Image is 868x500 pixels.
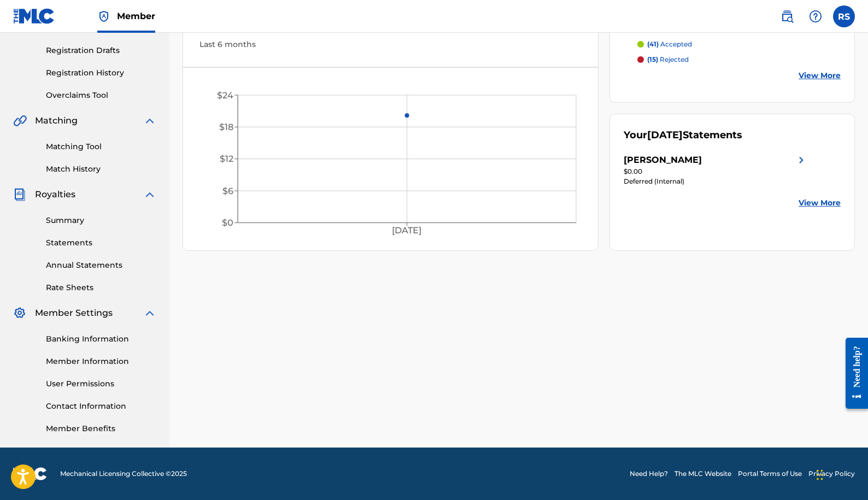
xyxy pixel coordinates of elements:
[222,186,233,196] tspan: $6
[637,39,841,49] a: (41) accepted
[143,188,156,201] img: expand
[35,307,113,320] span: Member Settings
[46,423,156,434] a: Member Benefits
[799,70,841,81] a: View More
[46,141,156,152] a: Matching Tool
[13,114,27,127] img: Matching
[647,55,658,63] span: (15)
[46,401,156,412] a: Contact Information
[738,469,802,479] a: Portal Terms of Use
[200,39,582,50] div: Last 6 months
[35,188,75,201] span: Royalties
[624,177,808,186] div: Deferred (Internal)
[392,225,421,236] tspan: [DATE]
[220,154,233,164] tspan: $12
[833,5,855,27] div: User Menu
[35,114,78,127] span: Matching
[808,469,855,479] a: Privacy Policy
[647,40,659,48] span: (41)
[647,55,689,64] p: rejected
[46,90,156,101] a: Overclaims Tool
[46,163,156,175] a: Match History
[805,5,826,27] div: Help
[624,154,702,167] div: [PERSON_NAME]
[46,378,156,390] a: User Permissions
[799,197,841,209] a: View More
[217,90,233,101] tspan: $24
[13,307,26,320] img: Member Settings
[46,215,156,226] a: Summary
[630,469,668,479] a: Need Help?
[46,67,156,79] a: Registration History
[46,356,156,367] a: Member Information
[219,122,233,132] tspan: $18
[46,282,156,293] a: Rate Sheets
[624,128,742,143] div: Your Statements
[675,469,731,479] a: The MLC Website
[837,330,868,417] iframe: Resource Center
[624,154,808,186] a: [PERSON_NAME]right chevron icon$0.00Deferred (Internal)
[637,55,841,64] a: (15) rejected
[46,333,156,345] a: Banking Information
[647,39,692,49] p: accepted
[143,307,156,320] img: expand
[776,5,798,27] a: Public Search
[97,10,110,23] img: Top Rightsholder
[647,129,683,141] span: [DATE]
[795,154,808,167] img: right chevron icon
[222,217,233,228] tspan: $0
[13,8,55,24] img: MLC Logo
[13,467,47,480] img: logo
[781,10,794,23] img: search
[117,10,155,22] span: Member
[809,10,822,23] img: help
[60,469,187,479] span: Mechanical Licensing Collective © 2025
[46,260,156,271] a: Annual Statements
[817,458,823,491] div: Drag
[46,45,156,56] a: Registration Drafts
[143,114,156,127] img: expand
[813,448,868,500] iframe: Chat Widget
[13,188,26,201] img: Royalties
[624,167,808,177] div: $0.00
[46,237,156,249] a: Statements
